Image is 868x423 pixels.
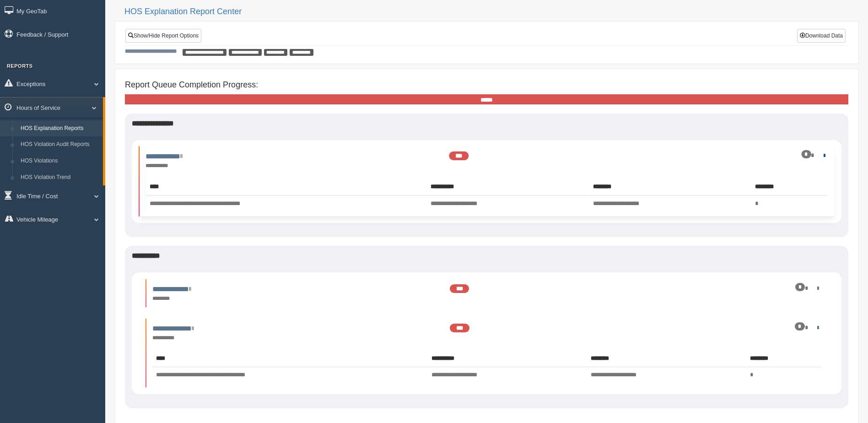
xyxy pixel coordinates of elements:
a: HOS Violation Trend [16,169,103,186]
li: Expand [146,319,828,387]
a: HOS Violations [16,153,103,169]
a: HOS Explanation Reports [16,120,103,137]
li: Expand [139,146,835,217]
a: Show/Hide Report Options [125,29,201,43]
button: Download Data [797,29,846,43]
h2: HOS Explanation Report Center [124,7,859,16]
li: Expand [146,279,828,307]
a: HOS Violation Audit Reports [16,136,103,153]
h4: Report Queue Completion Progress: [125,81,848,90]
